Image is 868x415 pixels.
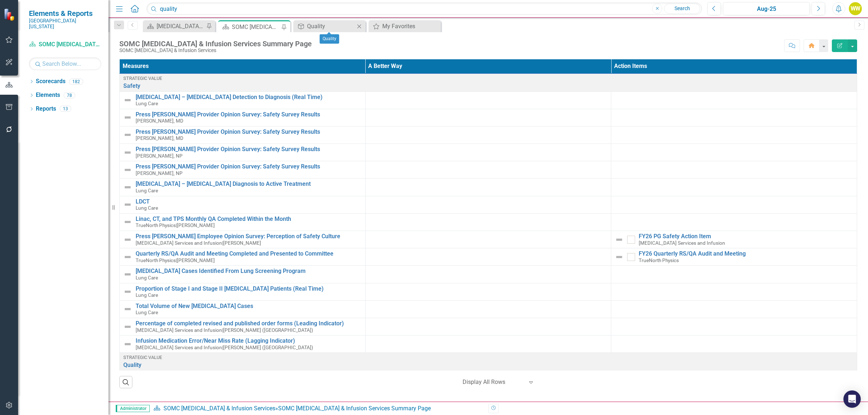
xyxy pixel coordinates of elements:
a: Infusion Medication Error/Near Miss Rate (Lagging Indicator) [136,338,362,344]
a: Press [PERSON_NAME] Provider Opinion Survey: Safety Survey Results [136,146,362,153]
div: SOMC [MEDICAL_DATA] & Infusion Services [119,48,312,53]
td: Double-Click to Edit Right Click for Context Menu [120,300,366,318]
span: [MEDICAL_DATA] Services and Infusion [136,327,222,333]
a: Quality [123,362,853,368]
img: Not Defined [123,113,132,122]
button: WW [849,2,862,15]
a: FY26 PG Safety Action Item [639,233,853,240]
small: [PERSON_NAME] [136,258,215,263]
span: Lung Care [136,309,158,315]
div: Aug-25 [726,5,807,13]
a: Proportion of Stage I and Stage II [MEDICAL_DATA] Patients (Real Time) [136,286,362,292]
td: Double-Click to Edit Right Click for Context Menu [120,144,366,161]
td: Double-Click to Edit Right Click for Context Menu [120,179,366,196]
img: Not Defined [615,253,624,261]
img: Not Defined [615,235,624,244]
a: [MEDICAL_DATA] Cases Identified From Lung Screening Program [136,268,362,274]
a: Press [PERSON_NAME] Employee Opinion Survey: Perception of Safety Culture [136,233,362,240]
span: [MEDICAL_DATA] Services and Infusion [136,345,222,350]
td: Double-Click to Edit Right Click for Context Menu [120,213,366,231]
a: Total Volume of New [MEDICAL_DATA] Cases [136,303,362,309]
a: My Favorites [370,22,439,31]
span: Administrator [116,405,150,412]
td: Double-Click to Edit Right Click for Context Menu [120,91,366,109]
a: Reports [36,105,56,113]
span: TrueNorth Physics [136,222,176,228]
a: [MEDICAL_DATA] – [MEDICAL_DATA] Diagnosis to Active Treatment [136,181,362,187]
img: Not Defined [123,131,132,139]
div: Quality [307,22,355,31]
img: Not Defined [123,96,132,104]
a: Quality [295,22,355,31]
span: Lung Care [136,205,158,211]
td: Double-Click to Edit Right Click for Context Menu [120,318,366,335]
td: Double-Click to Edit Right Click for Context Menu [120,353,857,371]
span: [PERSON_NAME], MD [136,118,183,124]
a: Quarterly RS/QA Audit and Meeting Completed and Presented to Committee [136,251,362,257]
img: Not Defined [123,183,132,192]
span: | [222,327,223,333]
span: Lung Care [136,292,158,298]
span: | [222,240,223,246]
small: [PERSON_NAME] [136,240,261,246]
span: | [176,257,177,263]
span: Lung Care [136,188,158,193]
small: [PERSON_NAME] ([GEOGRAPHIC_DATA]) [136,328,313,333]
td: Double-Click to Edit Right Click for Context Menu [120,126,366,144]
td: Double-Click to Edit Right Click for Context Menu [611,248,857,266]
img: Not Defined [123,322,132,331]
span: TrueNorth Physics [639,257,679,263]
div: Open Intercom Messenger [843,390,861,408]
a: Scorecards [36,77,65,86]
span: [PERSON_NAME], MD [136,135,183,141]
a: FY26 Quarterly RS/QA Audit and Meeting [639,251,853,257]
div: 13 [60,106,71,112]
div: SOMC [MEDICAL_DATA] & Infusion Services Summary Page [232,22,280,31]
div: » [153,405,483,413]
div: 182 [69,78,83,85]
span: [MEDICAL_DATA] Services and Infusion [136,240,222,246]
td: Double-Click to Edit Right Click for Context Menu [611,231,857,248]
td: Double-Click to Edit Right Click for Context Menu [120,109,366,126]
small: [PERSON_NAME] [136,223,215,228]
span: Lung Care [136,100,158,106]
div: 78 [64,92,75,98]
div: Quality [320,34,339,44]
div: SOMC [MEDICAL_DATA] & Infusion Services Summary Page [278,405,431,412]
img: Not Defined [123,218,132,226]
span: Elements & Reports [29,9,101,18]
img: Not Defined [123,200,132,209]
a: [MEDICAL_DATA] Services and Infusion Dashboard [145,22,204,31]
img: Not Defined [123,148,132,157]
span: [PERSON_NAME], NP [136,153,183,159]
span: Lung Care [136,275,158,281]
span: [MEDICAL_DATA] Services and Infusion [639,240,725,246]
div: Strategic Value [123,355,853,360]
span: [PERSON_NAME], NP [136,170,183,176]
td: Double-Click to Edit Right Click for Context Menu [120,283,366,300]
a: Linac, CT, and TPS Monthly QA Completed Within the Month [136,216,362,222]
td: Double-Click to Edit Right Click for Context Menu [120,266,366,283]
a: SOMC [MEDICAL_DATA] & Infusion Services [29,40,101,49]
a: Press [PERSON_NAME] Provider Opinion Survey: Safety Survey Results [136,111,362,118]
td: Double-Click to Edit Right Click for Context Menu [120,335,366,353]
div: Strategic Value [123,76,853,81]
img: Not Defined [123,340,132,348]
small: [PERSON_NAME] ([GEOGRAPHIC_DATA]) [136,345,313,350]
input: Search Below... [29,57,101,70]
div: My Favorites [382,22,439,31]
a: LDCT [136,198,362,205]
a: [MEDICAL_DATA] – [MEDICAL_DATA] Detection to Diagnosis (Real Time) [136,94,362,100]
img: Not Defined [123,166,132,174]
img: Not Defined [123,287,132,296]
td: Double-Click to Edit Right Click for Context Menu [120,196,366,213]
img: Not Defined [123,235,132,244]
button: Aug-25 [723,2,810,15]
td: Double-Click to Edit Right Click for Context Menu [120,231,366,248]
span: | [176,222,177,228]
img: Not Defined [123,270,132,279]
a: Elements [36,91,60,99]
img: Not Defined [123,305,132,313]
div: [MEDICAL_DATA] Services and Infusion Dashboard [157,22,204,31]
